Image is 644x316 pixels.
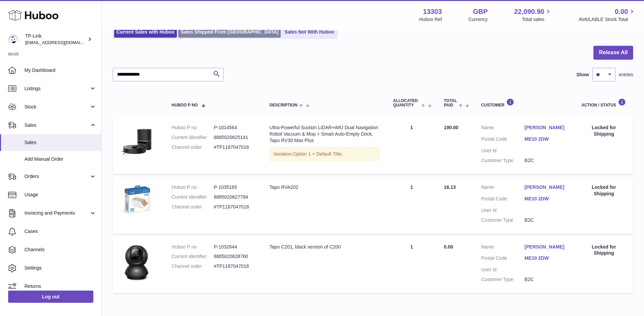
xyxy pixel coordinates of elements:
[24,192,96,198] span: Usage
[481,255,525,263] dt: Postal Code
[525,157,568,164] dd: B2C
[525,276,568,283] dd: B2C
[214,124,256,131] dd: P-1014564
[172,134,214,141] dt: Current identifier
[386,237,437,293] td: 1
[473,7,487,16] strong: GBP
[444,184,456,190] span: 16.13
[582,124,626,137] div: Locked for Shipping
[525,136,568,142] a: ME10 2DW
[270,103,297,107] span: Description
[393,99,420,107] span: ALLOCATED Quantity
[444,125,458,130] span: 190.00
[172,124,214,131] dt: Huboo P no
[514,7,552,23] a: 22,090.90 Total sales
[481,217,525,223] dt: Customer Type
[468,16,488,23] div: Currency
[615,7,628,16] span: 0.00
[481,98,568,107] div: Customer
[114,26,177,38] a: Current Sales with Huboo
[8,291,93,303] a: Log out
[481,207,525,214] dt: User Id
[419,16,442,23] div: Huboo Ref
[24,67,96,74] span: My Dashboard
[525,255,568,261] a: ME10 2DW
[214,194,256,200] dd: 8885020627794
[514,7,544,16] span: 22,090.90
[24,104,89,110] span: Stock
[525,184,568,191] a: [PERSON_NAME]
[214,184,256,191] dd: P-1035165
[481,266,525,273] dt: User Id
[582,98,626,107] div: Action / Status
[481,147,525,154] dt: User Id
[25,40,100,45] span: [EMAIL_ADDRESS][DOMAIN_NAME]
[24,210,89,216] span: Invoicing and Payments
[481,136,525,144] dt: Postal Code
[172,253,214,260] dt: Current identifier
[386,177,437,234] td: 1
[525,196,568,202] a: ME10 2DW
[444,244,453,250] span: 0.00
[24,173,89,180] span: Orders
[481,276,525,283] dt: Customer Type
[214,244,256,250] dd: P-1032644
[593,46,633,60] button: Release All
[481,184,525,192] dt: Name
[24,246,96,253] span: Channels
[270,147,380,161] div: Variation:
[481,124,525,133] dt: Name
[119,244,153,281] img: 133031739979760.jpg
[270,184,380,191] div: Tapo RVA202
[24,228,96,235] span: Cases
[214,263,256,270] dd: #TP1187047018
[25,33,86,46] div: TP-Link
[119,124,153,158] img: 01_large_20240808023803n.jpg
[8,34,18,44] img: gaby.chen@tp-link.com
[444,99,457,107] span: Total paid
[270,124,380,144] div: Ultra-Powerful Suction LiDAR+IMU Dual Navigation Robot Vacuum & Mop + Smart Auto-Empty Dock, Tapo...
[119,184,153,215] img: 1741107077.jpg
[24,265,96,271] span: Settings
[582,244,626,257] div: Locked for Shipping
[172,103,198,107] span: Huboo P no
[578,7,636,23] a: 0.00 AVAILABLE Stock Total
[172,144,214,151] dt: Channel order
[293,151,343,157] span: Option 1 = Default Title;
[24,85,89,92] span: Listings
[172,263,214,270] dt: Channel order
[481,157,525,164] dt: Customer Type
[24,139,96,146] span: Sales
[214,204,256,210] dd: #TP1187047018
[24,156,96,162] span: Add Manual Order
[578,16,636,23] span: AVAILABLE Stock Total
[282,26,336,38] a: Sales Not With Huboo
[525,124,568,131] a: [PERSON_NAME]
[172,184,214,191] dt: Huboo P no
[481,244,525,252] dt: Name
[525,217,568,223] dd: B2C
[172,244,214,250] dt: Huboo P no
[423,7,442,16] strong: 13303
[522,16,552,23] span: Total sales
[386,118,437,174] td: 1
[214,253,256,260] dd: 8885020628760
[214,134,256,141] dd: 8885020625141
[619,72,633,78] span: entries
[24,283,96,290] span: Returns
[172,194,214,200] dt: Current identifier
[576,72,589,78] label: Show
[172,204,214,210] dt: Channel order
[481,196,525,204] dt: Postal Code
[24,122,89,129] span: Sales
[178,26,281,38] a: Sales Shipped From [GEOGRAPHIC_DATA]
[525,244,568,250] a: [PERSON_NAME]
[214,144,256,151] dd: #TP1187047018
[582,184,626,197] div: Locked for Shipping
[270,244,380,250] div: Tapo C201, black version of C200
